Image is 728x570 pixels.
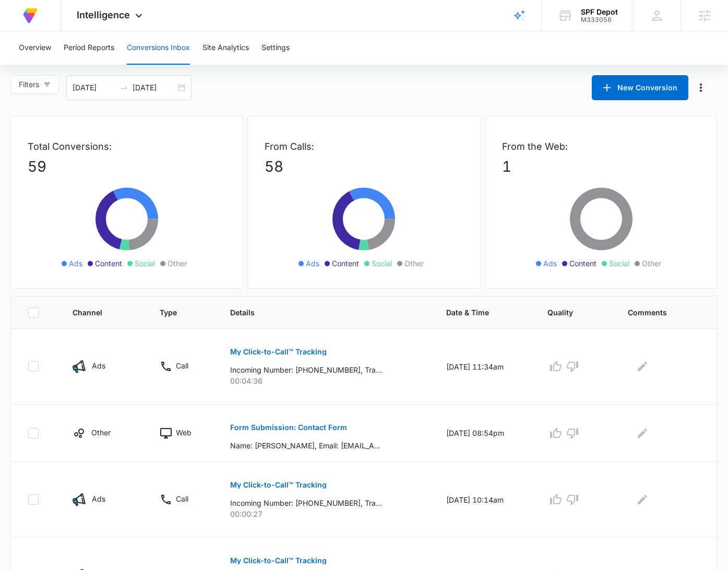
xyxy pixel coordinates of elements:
[95,258,122,269] span: Content
[434,329,535,405] td: [DATE] 11:34am
[230,375,421,386] p: 00:04:36
[634,358,651,375] button: Edit Comments
[19,79,39,90] span: Filters
[230,415,347,440] button: Form Submission: Contact Form
[77,9,130,20] span: Intelligence
[592,75,688,100] button: New Conversion
[569,258,596,269] span: Content
[64,31,114,65] button: Period Reports
[502,156,700,177] p: 1
[634,425,651,442] button: Edit Comments
[176,493,188,504] p: Call
[160,307,189,318] span: Type
[230,557,327,564] p: My Click-to-Call™ Tracking
[230,497,382,508] p: Incoming Number: [PHONE_NUMBER], Tracking Number: [PHONE_NUMBER], Ring To: [PHONE_NUMBER], Caller...
[446,307,507,318] span: Date & Time
[69,258,82,269] span: Ads
[28,156,226,177] p: 59
[230,481,327,489] p: My Click-to-Call™ Tracking
[434,405,535,462] td: [DATE] 08:54pm
[28,139,226,153] p: Total Conversions:
[230,508,421,519] p: 00:00:27
[581,16,618,23] div: account id
[628,307,685,318] span: Comments
[543,258,557,269] span: Ads
[19,31,51,65] button: Overview
[168,258,187,269] span: Other
[73,82,116,93] input: Start date
[120,84,128,92] span: swap-right
[265,156,463,177] p: 58
[306,258,319,269] span: Ads
[265,139,463,153] p: From Calls:
[693,79,709,96] button: Manage Numbers
[261,31,290,65] button: Settings
[332,258,359,269] span: Content
[502,139,700,153] p: From the Web:
[547,307,588,318] span: Quality
[230,348,327,355] p: My Click-to-Call™ Tracking
[73,307,120,318] span: Channel
[230,424,347,431] p: Form Submission: Contact Form
[176,427,192,438] p: Web
[642,258,661,269] span: Other
[230,472,327,497] button: My Click-to-Call™ Tracking
[202,31,249,65] button: Site Analytics
[634,491,651,508] button: Edit Comments
[91,427,111,438] p: Other
[10,75,59,94] button: Filters
[127,31,190,65] button: Conversions Inbox
[230,440,382,451] p: Name: [PERSON_NAME], Email: [EMAIL_ADDRESS][DOMAIN_NAME], Phone: [PHONE_NUMBER], How can we help?...
[404,258,424,269] span: Other
[120,84,128,92] span: to
[21,6,40,25] img: Volusion
[92,360,105,371] p: Ads
[434,462,535,538] td: [DATE] 10:14am
[92,493,105,504] p: Ads
[135,258,155,269] span: Social
[609,258,629,269] span: Social
[372,258,392,269] span: Social
[581,8,618,16] div: account name
[230,339,327,364] button: My Click-to-Call™ Tracking
[176,360,188,371] p: Call
[230,307,406,318] span: Details
[230,364,382,375] p: Incoming Number: [PHONE_NUMBER], Tracking Number: [PHONE_NUMBER], Ring To: [PHONE_NUMBER], Caller...
[133,82,176,93] input: End date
